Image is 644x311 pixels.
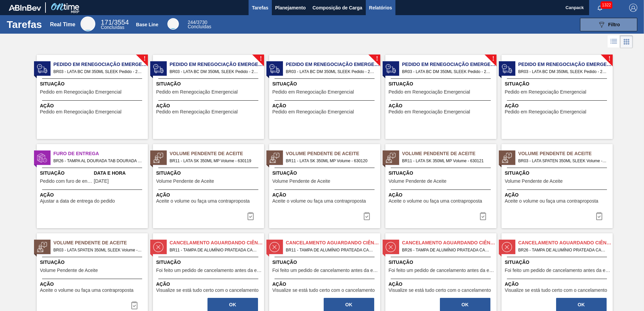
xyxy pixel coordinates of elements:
[286,246,375,254] span: BR11 - TAMPA DE ALUMÍNIO PRATEADA CANPACK CDL Pedido - 607198
[505,199,599,204] span: Aceite o volume ou faça uma contraproposta
[359,209,375,223] button: icon-task-complete
[167,18,179,30] div: Base Line
[479,212,487,220] img: icon-task-complete
[363,212,371,220] img: icon-task-complete
[156,259,262,266] span: Situação
[170,61,264,68] span: Pedido em Renegociação Emergencial
[389,192,495,199] span: Ação
[275,4,306,12] span: Planejamento
[505,288,607,293] span: Visualize se está tudo certo com o cancelamento
[156,90,238,95] span: Pedido em Renegociação Emergencial
[37,153,47,163] img: status
[243,209,259,223] div: Completar tarefa: 30390531
[286,68,375,75] span: BR03 - LATA BC DM 350ML SLEEK Pedido - 2047260
[156,170,262,177] span: Situação
[272,268,379,273] span: Foi feito um pedido de cancelamento antes da etapa de aguardando faturamento
[505,170,611,177] span: Situação
[518,239,613,246] span: Cancelamento aguardando ciência
[54,239,148,246] span: Volume Pendente de Aceite
[40,170,92,177] span: Situação
[156,288,259,293] span: Visualize se está tudo certo com o cancelamento
[272,192,379,199] span: Ação
[591,209,607,223] button: icon-task-complete
[505,109,586,114] span: Pedido em Renegociação Emergencial
[502,242,512,252] img: status
[143,56,146,61] span: !
[272,281,379,288] span: Ação
[272,179,330,184] span: Volume Pendente de Aceite
[389,179,447,184] span: Volume Pendente de Aceite
[389,268,495,273] span: Foi feito um pedido de cancelamento antes da etapa de aguardando faturamento
[50,22,75,28] div: Real Time
[272,90,354,95] span: Pedido em Renegociação Emergencial
[54,246,142,254] span: BR03 - LATA SPATEN 350ML SLEEK Volume - 629878
[188,24,211,29] span: Concluídas
[260,56,262,61] span: !
[389,80,495,88] span: Situação
[170,239,264,246] span: Cancelamento aguardando ciência
[505,268,611,273] span: Foi feito um pedido de cancelamento antes da etapa de aguardando faturamento
[272,80,379,88] span: Situação
[272,259,379,266] span: Situação
[608,56,610,61] span: !
[247,212,255,220] img: icon-task-complete
[101,25,124,30] span: Concluídas
[389,109,470,114] span: Pedido em Renegociação Emergencial
[40,109,122,114] span: Pedido em Renegociação Emergencial
[518,61,613,68] span: Pedido em Renegociação Emergencial
[389,102,495,109] span: Ação
[601,1,612,9] span: 1322
[505,90,586,95] span: Pedido em Renegociação Emergencial
[188,20,211,29] div: Base Line
[156,102,262,109] span: Ação
[156,80,262,88] span: Situação
[389,288,491,293] span: Visualize se está tudo certo com o cancelamento
[54,157,142,165] span: BR26 - TAMPA AL DOURADA TAB DOURADA CANPACK CDL Pedido - 2032659
[40,259,146,266] span: Situação
[620,35,633,48] div: Visão em Cards
[94,179,109,184] span: 12/10/2025,
[389,90,470,95] span: Pedido em Renegociação Emergencial
[272,199,366,204] span: Aceite o volume ou faça uma contraproposta
[101,19,129,26] span: / 3554
[94,170,146,177] span: Data e Hora
[389,199,482,204] span: Aceite o volume ou faça uma contraproposta
[40,288,134,293] span: Aceite o volume ou faça uma contraproposta
[37,242,47,252] img: status
[376,56,378,61] span: !
[40,268,98,273] span: Volume Pendente de Aceite
[40,102,146,109] span: Ação
[170,150,264,157] span: Volume Pendente de Aceite
[7,21,42,28] h1: Tarefas
[269,242,280,252] img: status
[136,22,158,27] div: Base Line
[153,242,163,252] img: status
[608,22,620,27] span: Filtro
[505,80,611,88] span: Situação
[505,179,563,184] span: Volume Pendente de Aceite
[54,61,148,68] span: Pedido em Renegociação Emergencial
[402,246,491,254] span: BR26 - TAMPA DE ALUMÍNIO PRATEADA CANPACK CDL Pedido - 665871
[629,4,637,12] img: Logout
[269,153,280,163] img: status
[608,35,620,48] div: Visão em Lista
[386,153,396,163] img: status
[40,80,146,88] span: Situação
[188,20,195,25] span: 244
[402,157,491,165] span: BR11 - LATA SK 350ML MP Volume - 630121
[386,242,396,252] img: status
[37,64,47,74] img: status
[492,56,494,61] span: !
[286,61,380,68] span: Pedido em Renegociação Emergencial
[101,19,112,26] span: 171
[156,281,262,288] span: Ação
[156,109,238,114] span: Pedido em Renegociação Emergencial
[369,4,392,12] span: Relatórios
[402,150,496,157] span: Volume Pendente de Aceite
[475,209,491,223] button: icon-task-complete
[389,170,495,177] span: Situação
[40,199,115,204] span: Ajustar a data de entrega do pedido
[502,153,512,163] img: status
[40,281,146,288] span: Ação
[389,259,495,266] span: Situação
